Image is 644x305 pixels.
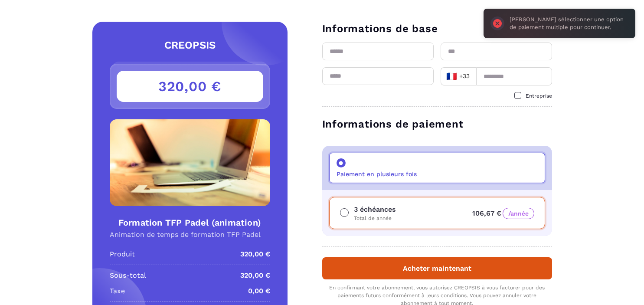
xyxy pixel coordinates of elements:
span: 🇫🇷 [446,70,457,82]
span: Entreprise [526,93,552,99]
p: Produit [110,249,135,259]
span: +33 [446,70,470,82]
span: /année [503,208,534,219]
input: Search for option [472,70,473,83]
h3: Informations de base [322,22,552,36]
p: 320,00 € [240,270,270,281]
p: 320,00 € [240,249,270,259]
h3: 320,00 € [117,71,263,102]
p: 0,00 € [248,286,270,296]
p: Total de année [354,215,396,222]
button: Acheter maintenant [322,257,552,279]
div: Search for option [441,67,476,85]
img: Product Image [110,119,270,206]
p: Paiement en plusieurs fois [337,171,417,177]
h2: CREOPSIS [110,39,270,51]
p: 3 échéances [354,204,396,215]
h4: Formation TFP Padel (animation) [110,216,270,229]
span: 106,67 € [472,209,534,217]
p: Animation de temps de formation TFP Padel [110,230,270,239]
h3: Informations de paiement [322,117,552,131]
